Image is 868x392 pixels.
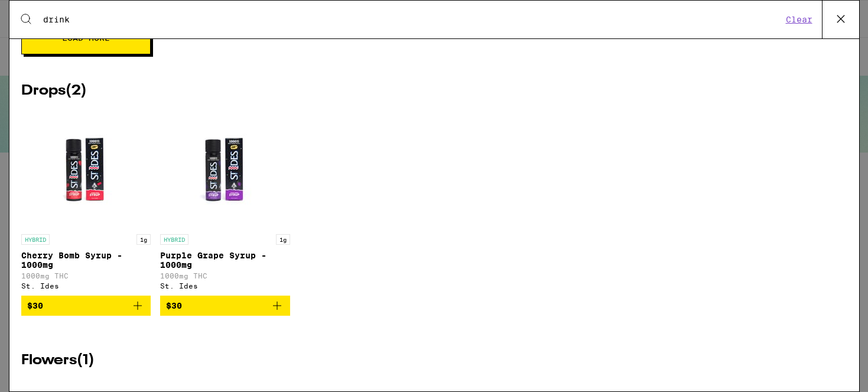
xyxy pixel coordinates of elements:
span: $30 [166,301,182,310]
p: 1g [276,234,290,245]
p: Purple Grape Syrup - 1000mg [160,251,290,270]
div: St. Ides [21,282,151,290]
img: St. Ides - Cherry Bomb Syrup - 1000mg [27,110,145,228]
button: Clear [782,14,816,25]
p: 1000mg THC [160,272,290,280]
button: Add to bag [21,296,151,316]
span: $30 [27,301,43,310]
h2: Drops ( 2 ) [21,84,847,98]
p: HYBRID [21,234,50,245]
button: Add to bag [160,296,290,316]
a: Open page for Cherry Bomb Syrup - 1000mg from St. Ides [21,110,151,296]
p: 1000mg THC [21,272,151,280]
a: Open page for Purple Grape Syrup - 1000mg from St. Ides [160,110,290,296]
span: Load More [62,34,110,42]
h2: Flowers ( 1 ) [21,354,847,368]
span: Hi. Need any help? [7,8,85,18]
img: St. Ides - Purple Grape Syrup - 1000mg [166,110,284,228]
p: Cherry Bomb Syrup - 1000mg [21,251,151,270]
p: HYBRID [160,234,188,245]
input: Search for products & categories [43,14,782,25]
div: St. Ides [160,282,290,290]
p: 1g [136,234,151,245]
